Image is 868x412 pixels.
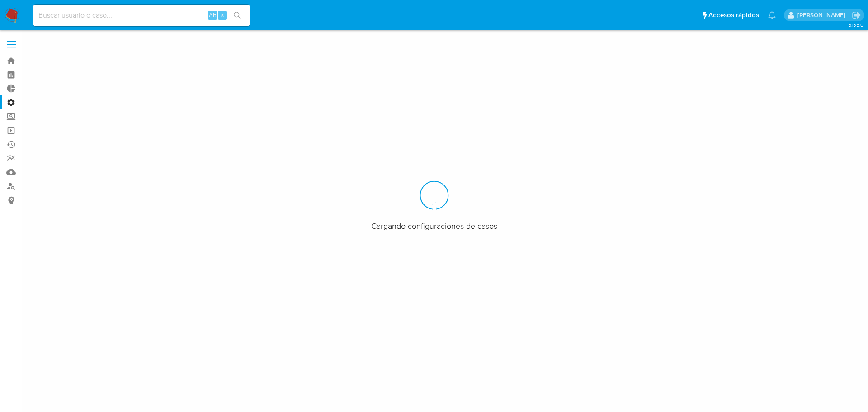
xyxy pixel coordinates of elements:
[371,220,497,231] span: Cargando configuraciones de casos
[768,11,776,19] a: Notificaciones
[33,9,250,21] input: Buscar usuario o caso...
[228,9,246,22] button: search-icon
[708,10,759,20] span: Accesos rápidos
[209,11,216,19] span: Alt
[221,11,224,19] span: s
[852,10,861,20] a: Salir
[797,11,849,19] p: alan.sanchez@mercadolibre.com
